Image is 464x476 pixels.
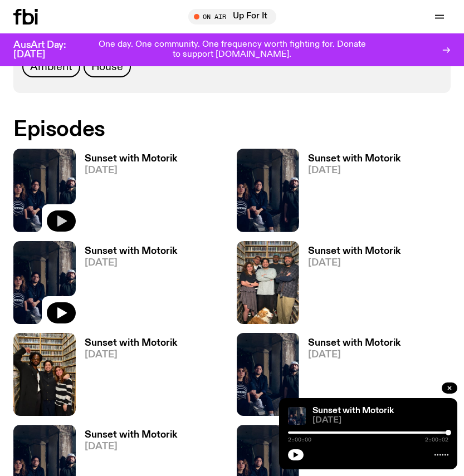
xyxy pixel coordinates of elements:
[312,406,394,415] a: Sunset with Motorik
[308,338,400,348] h3: Sunset with Motorik
[85,166,177,175] span: [DATE]
[84,56,131,77] a: House
[299,338,400,416] a: Sunset with Motorik[DATE]
[85,258,177,268] span: [DATE]
[85,154,177,164] h3: Sunset with Motorik
[299,154,400,232] a: Sunset with Motorik[DATE]
[308,258,400,268] span: [DATE]
[308,350,400,360] span: [DATE]
[30,61,72,73] span: Ambient
[76,338,177,416] a: Sunset with Motorik[DATE]
[299,247,400,324] a: Sunset with Motorik[DATE]
[85,442,177,452] span: [DATE]
[308,154,400,164] h3: Sunset with Motorik
[13,120,451,140] h2: Episodes
[85,247,177,256] h3: Sunset with Motorik
[13,41,85,60] h3: AusArt Day: [DATE]
[308,247,400,256] h3: Sunset with Motorik
[425,437,448,443] span: 2:00:02
[85,430,177,440] h3: Sunset with Motorik
[94,40,370,60] p: One day. One community. One frequency worth fighting for. Donate to support [DOMAIN_NAME].
[188,9,276,24] button: On AirUp For It
[22,56,80,77] a: Ambient
[76,247,177,324] a: Sunset with Motorik[DATE]
[85,338,177,348] h3: Sunset with Motorik
[312,416,448,425] span: [DATE]
[85,350,177,360] span: [DATE]
[288,437,311,443] span: 2:00:00
[76,154,177,232] a: Sunset with Motorik[DATE]
[91,61,123,73] span: House
[308,166,400,175] span: [DATE]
